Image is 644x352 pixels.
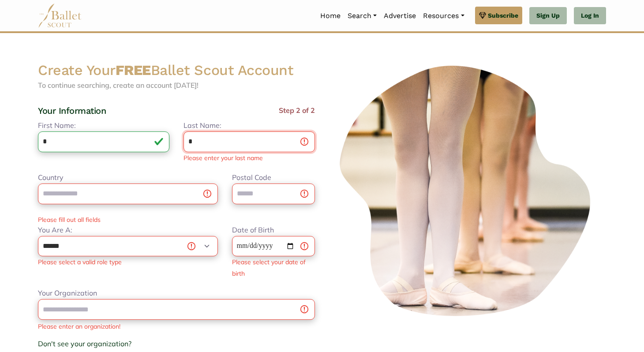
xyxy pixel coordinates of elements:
label: First Name: [38,120,76,131]
label: Your Organization [38,288,97,299]
strong: FREE [116,62,151,79]
a: Advertise [380,7,419,25]
label: Country [38,172,64,183]
a: Don't see your organization? [38,339,131,348]
div: Please fill out all fields [31,215,322,225]
div: Please enter an organization! [38,322,315,331]
div: Please enter your last name [183,154,263,162]
span: To continue searching, create an account [DATE]! [38,81,198,90]
div: Please select a valid role type [38,258,122,266]
a: Resources [419,7,468,25]
h4: Your Information [38,105,106,116]
label: Last Name: [183,120,221,131]
label: Date of Birth [232,225,274,236]
a: Home [317,7,344,25]
label: You Are A: [38,225,72,236]
img: ballerinas [329,61,606,321]
a: Search [344,7,380,25]
span: Step 2 of 2 [279,105,315,120]
div: Please select your date of birth [232,258,306,277]
label: Postal Code [232,172,271,183]
h2: Create Your Ballet Scout Account [38,61,315,80]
